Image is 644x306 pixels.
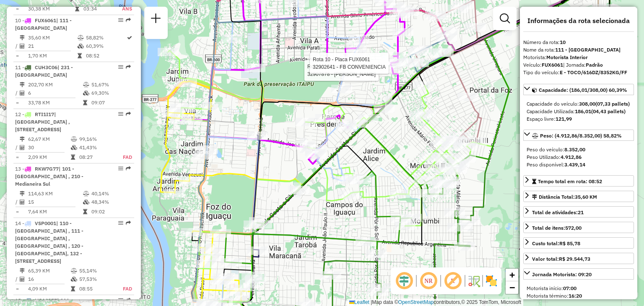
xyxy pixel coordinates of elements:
i: % de utilização do peso [71,137,77,142]
a: Exibir filtros [496,10,513,27]
div: Motorista início: [527,285,631,292]
i: Total de Atividades [20,145,25,150]
i: Distância Total [20,191,25,196]
em: Opções [118,220,123,226]
td: 41,43% [79,143,114,152]
i: % de utilização do peso [83,191,89,196]
span: Peso: (4.912,86/8.352,00) 58,82% [540,132,622,139]
span: 12 - [15,111,70,132]
td: 69,30% [91,89,131,97]
img: Exibir/Ocultar setores [485,274,498,288]
span: RKW7G77 [35,166,59,172]
td: 58,82% [86,34,126,42]
em: Opções [118,166,123,171]
i: Total de Atividades [20,91,25,96]
em: Rota exportada [126,298,131,303]
div: Capacidade: (186,01/308,00) 60,39% [523,97,634,126]
strong: 07:00 [563,285,576,291]
i: Tempo total em rota [71,286,75,291]
strong: R$ 29.544,73 [559,256,590,262]
i: % de utilização da cubagem [83,200,89,205]
span: Ocultar NR [418,271,439,291]
div: Peso Utilizado: [527,153,631,161]
div: Map data © contributors,© 2025 TomTom, Microsoft [347,299,523,306]
span: CUH3C06 [35,64,57,70]
td: / [15,143,19,152]
td: 55,14% [79,267,114,275]
td: 65,39 KM [28,267,70,275]
td: = [15,52,19,60]
td: 202,70 KM [28,80,83,89]
td: 35,60 KM [28,34,77,42]
td: FAD [114,285,132,293]
span: Exibir rótulo [443,271,463,291]
td: 48,34% [91,198,131,206]
span: + [509,270,515,280]
span: 10 - [15,17,72,31]
td: 08:27 [79,153,114,161]
i: Tempo total em rota [83,100,87,105]
i: Total de Atividades [20,200,25,205]
span: | 101 - [GEOGRAPHIC_DATA] , 210 - Medianeira Sul [15,166,83,187]
a: Peso: (4.912,86/8.352,00) 58,82% [523,130,634,141]
td: / [15,275,19,283]
td: 62,67 KM [28,135,70,143]
i: Tempo total em rota [78,53,82,58]
i: % de utilização do peso [78,35,84,40]
div: Capacidade Utilizada: [527,108,631,115]
span: | [371,299,372,305]
em: Opções [118,298,123,303]
i: Rota otimizada [127,35,132,40]
i: Tempo total em rota [71,155,75,160]
strong: E - TOCO/616DZ/8352KG/FF [560,69,627,75]
td: 40,14% [91,189,131,198]
td: 99,16% [79,135,114,143]
em: Opções [118,112,123,117]
div: Número da rota: [523,39,634,46]
span: 13 - [15,166,83,187]
td: 03:34 [83,5,122,13]
strong: Motorista Interior [546,54,588,60]
div: Capacidade do veículo: [527,100,631,108]
span: VSP0001 [35,220,56,226]
em: Opções [118,65,123,70]
span: MJA8J77 [35,297,57,303]
i: Tempo total em rota [75,6,79,11]
td: 57,53% [79,275,114,283]
i: % de utilização da cubagem [83,91,89,96]
div: Espaço livre: [527,115,631,123]
span: | 231 - [GEOGRAPHIC_DATA] [15,64,73,78]
td: 60,39% [86,42,126,50]
td: 16 [28,275,70,283]
a: Custo total:R$ 85,78 [523,237,634,249]
a: Leaflet [349,299,369,305]
em: Rota exportada [126,65,131,70]
a: OpenStreetMap [398,299,434,305]
i: % de utilização da cubagem [71,145,77,150]
strong: 111 - [GEOGRAPHIC_DATA] [555,47,621,53]
strong: R$ 85,78 [559,240,580,246]
strong: 10 [560,39,566,45]
em: Rota exportada [126,18,131,23]
div: Peso disponível: [527,161,631,169]
div: Atividade não roteirizada - MERCADO ALVORADA [597,4,618,13]
td: 51,67% [91,80,131,89]
img: Fluxo de ruas [467,274,480,288]
td: = [15,285,19,293]
td: 30 [28,143,70,152]
a: Zoom out [506,281,518,294]
div: Total de itens: [532,224,582,232]
strong: 16:20 [569,293,582,299]
td: = [15,207,19,216]
td: 6 [28,89,83,97]
td: / [15,42,19,50]
strong: 4.912,86 [561,154,582,160]
i: % de utilização da cubagem [71,277,77,282]
div: Custo total: [532,240,580,247]
span: | 110 - [GEOGRAPHIC_DATA] , 111 - [GEOGRAPHIC_DATA] , [GEOGRAPHIC_DATA] , 120 - [GEOGRAPHIC_DATA]... [15,220,83,264]
span: Tempo total em rota: 08:52 [538,178,602,184]
td: ANS [122,5,132,13]
strong: 572,00 [565,225,582,231]
span: | 111 - [GEOGRAPHIC_DATA] [15,17,72,31]
span: 35,60 KM [575,194,597,200]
